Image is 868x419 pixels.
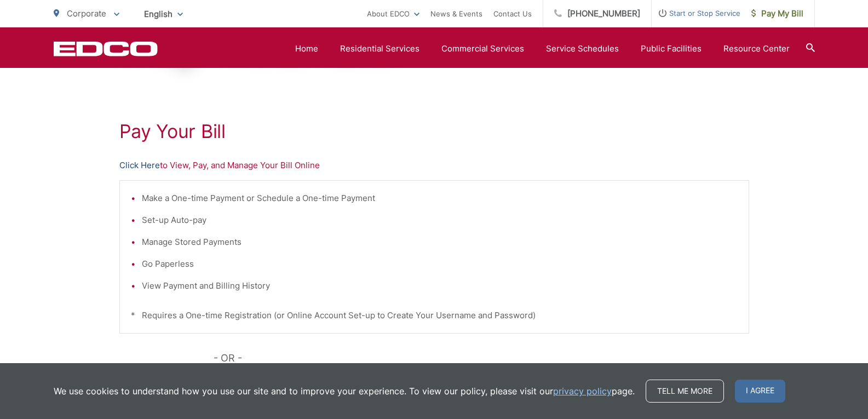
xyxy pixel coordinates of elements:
[641,42,702,55] a: Public Facilities
[295,42,318,55] a: Home
[54,384,635,398] p: We use cookies to understand how you use our site and to improve your experience. To view our pol...
[493,7,532,20] a: Contact Us
[142,279,738,292] li: View Payment and Billing History
[119,120,749,142] h1: Pay Your Bill
[136,4,191,24] span: English
[142,236,738,249] li: Manage Stored Payments
[751,7,803,20] span: Pay My Bill
[131,309,738,322] p: * Requires a One-time Registration (or Online Account Set-up to Create Your Username and Password)
[646,380,724,403] a: Tell me more
[142,257,738,271] li: Go Paperless
[142,192,738,205] li: Make a One-time Payment or Schedule a One-time Payment
[142,214,738,227] li: Set-up Auto-pay
[723,42,790,55] a: Resource Center
[119,159,749,172] p: to View, Pay, and Manage Your Bill Online
[553,384,612,398] a: privacy policy
[54,41,158,56] a: EDCD logo. Return to the homepage.
[67,8,106,19] span: Corporate
[340,42,419,55] a: Residential Services
[546,42,619,55] a: Service Schedules
[119,159,160,172] a: Click Here
[367,7,419,20] a: About EDCO
[735,380,785,403] span: I agree
[430,7,482,20] a: News & Events
[214,350,749,366] p: - OR -
[441,42,524,55] a: Commercial Services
